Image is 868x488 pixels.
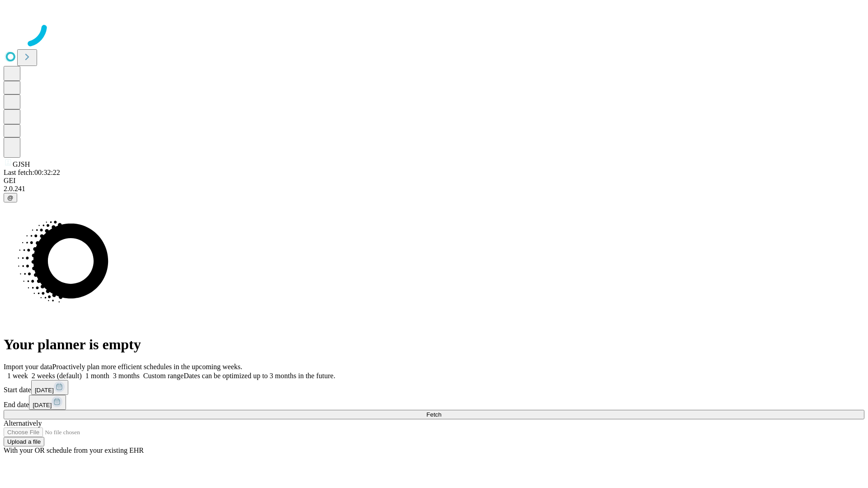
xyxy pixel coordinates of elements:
[32,372,82,380] span: 2 weeks (default)
[184,372,335,380] span: Dates can be optimized up to 3 months in the future.
[4,419,42,427] span: Alternatively
[113,372,140,380] span: 3 months
[52,363,242,371] span: Proactively plan more efficient schedules in the upcoming weeks.
[4,193,17,202] button: @
[4,410,864,419] button: Fetch
[4,446,144,454] span: With your OR schedule from your existing EHR
[4,169,60,176] span: Last fetch: 00:32:22
[85,372,109,380] span: 1 month
[7,194,14,201] span: @
[13,160,30,168] span: GJSH
[4,363,52,371] span: Import your data
[143,372,184,380] span: Custom range
[31,380,68,395] button: [DATE]
[4,437,44,446] button: Upload a file
[4,185,864,193] div: 2.0.241
[33,402,52,408] span: [DATE]
[7,372,28,380] span: 1 week
[4,380,864,395] div: Start date
[4,177,864,185] div: GEI
[4,395,864,410] div: End date
[426,411,441,418] span: Fetch
[35,387,54,394] span: [DATE]
[29,395,66,410] button: [DATE]
[4,336,864,353] h1: Your planner is empty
